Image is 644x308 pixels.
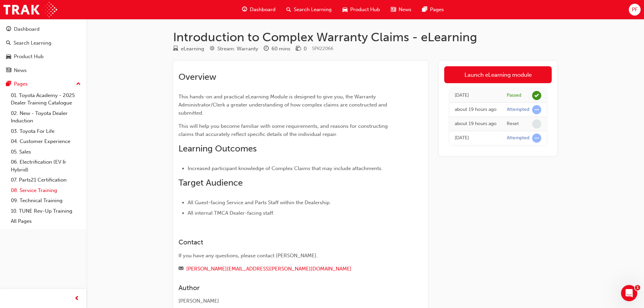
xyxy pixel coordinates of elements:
[178,177,243,188] span: Target Audience
[455,134,497,142] div: Tue Apr 08 2025 12:38:58 GMT+0800 (Australian Western Standard Time)
[286,5,291,14] span: search-icon
[14,39,51,47] div: Search Learning
[178,143,257,154] span: Learning Outcomes
[173,45,204,53] div: Type
[8,175,84,185] a: 07. Parts21 Certification
[312,46,333,51] span: Learning resource code
[629,4,641,16] button: PF
[350,6,380,14] span: Product Hub
[186,266,352,272] a: [PERSON_NAME][EMAIL_ADDRESS][PERSON_NAME][DOMAIN_NAME]
[8,136,84,147] a: 04. Customer Experience
[281,3,337,17] a: search-iconSearch Learning
[635,285,640,290] span: 1
[76,80,81,89] span: up-icon
[507,121,519,127] div: Reset
[3,2,57,17] img: Trak
[14,67,27,74] div: News
[237,3,281,17] a: guage-iconDashboard
[8,195,84,206] a: 09. Technical Training
[532,91,541,100] span: learningRecordVerb_PASS-icon
[178,123,389,137] span: This will help you become familiar with some requirements, and reasons for constructing claims th...
[304,45,307,53] div: 0
[3,22,84,78] button: DashboardSearch LearningProduct HubNews
[294,6,332,14] span: Search Learning
[14,25,40,33] div: Dashboard
[455,120,497,128] div: Wed Sep 24 2025 14:37:03 GMT+0800 (Australian Western Standard Time)
[271,45,290,53] div: 60 mins
[621,285,637,301] iframe: Intercom live chat
[296,46,301,52] span: money-icon
[181,45,204,53] div: eLearning
[14,53,44,61] div: Product Hub
[178,297,398,305] div: [PERSON_NAME]
[250,6,276,14] span: Dashboard
[173,30,557,45] h1: Introduction to Complex Warranty Claims - eLearning
[8,126,84,137] a: 03. Toyota For Life
[6,26,11,32] span: guage-icon
[3,37,84,49] a: Search Learning
[188,210,275,216] span: All internal TMCA Dealer-facing staff.
[455,106,497,114] div: Wed Sep 24 2025 14:37:05 GMT+0800 (Australian Western Standard Time)
[3,78,84,90] button: Pages
[507,135,529,141] div: Attempted
[430,6,444,14] span: Pages
[532,105,541,114] span: learningRecordVerb_ATTEMPT-icon
[532,134,541,143] span: learningRecordVerb_ATTEMPT-icon
[6,54,11,60] span: car-icon
[8,108,84,126] a: 02. New - Toyota Dealer Induction
[507,106,529,113] div: Attempted
[6,68,11,74] span: news-icon
[444,66,552,83] a: Launch eLearning module
[342,5,348,14] span: car-icon
[337,3,385,17] a: car-iconProduct Hub
[14,80,28,88] div: Pages
[422,5,427,14] span: pages-icon
[242,5,247,14] span: guage-icon
[532,119,541,128] span: learningRecordVerb_NONE-icon
[8,185,84,196] a: 08. Service Training
[178,94,388,116] span: This hands-on and practical eLearning Module is designed to give you, the Warranty Administrator/...
[178,284,398,292] h3: Author
[210,45,258,53] div: Stream
[188,199,331,206] span: All Guest-facing Service and Parts Staff within the Dealership.
[8,90,84,108] a: 01. Toyota Academy - 2025 Dealer Training Catalogue
[178,266,184,272] span: email-icon
[188,165,383,171] span: Increased participant knowledge of Complex Claims that may include attachments.
[455,92,497,99] div: Thu Sep 25 2025 09:39:10 GMT+0800 (Australian Western Standard Time)
[264,45,290,53] div: Duration
[6,81,11,87] span: pages-icon
[178,72,216,82] span: Overview
[296,45,307,53] div: Price
[217,45,258,53] div: Stream: Warranty
[8,206,84,216] a: 10. TUNE Rev-Up Training
[3,64,84,77] a: News
[8,216,84,227] a: All Pages
[417,3,449,17] a: pages-iconPages
[8,157,84,175] a: 06. Electrification (EV & Hybrid)
[385,3,417,17] a: news-iconNews
[391,5,396,14] span: news-icon
[507,92,521,99] div: Passed
[632,6,638,14] span: PF
[178,252,398,260] div: If you have any questions, please contact [PERSON_NAME].
[178,238,398,246] h3: Contact
[74,294,79,303] span: prev-icon
[399,6,411,14] span: News
[210,46,215,52] span: target-icon
[3,23,84,35] a: Dashboard
[178,265,398,273] div: Email
[173,46,178,52] span: learningResourceType_ELEARNING-icon
[8,147,84,157] a: 05. Sales
[6,40,11,46] span: search-icon
[264,46,269,52] span: clock-icon
[3,50,84,63] a: Product Hub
